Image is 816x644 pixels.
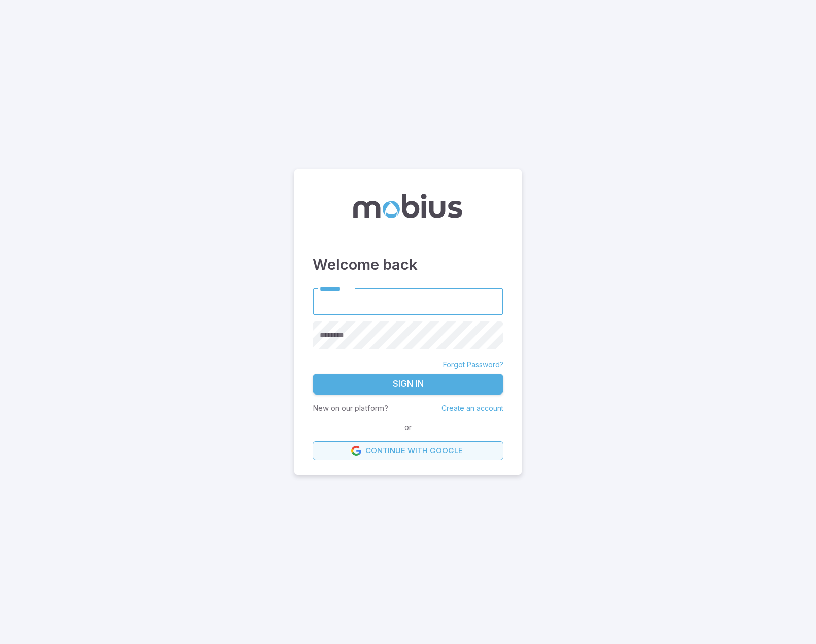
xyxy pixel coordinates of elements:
[313,374,503,395] button: Sign In
[313,441,503,460] a: Continue with Google
[313,403,388,414] p: New on our platform?
[313,254,503,276] h3: Welcome back
[441,404,503,412] a: Create an account
[443,360,503,370] a: Forgot Password?
[402,422,414,433] span: or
